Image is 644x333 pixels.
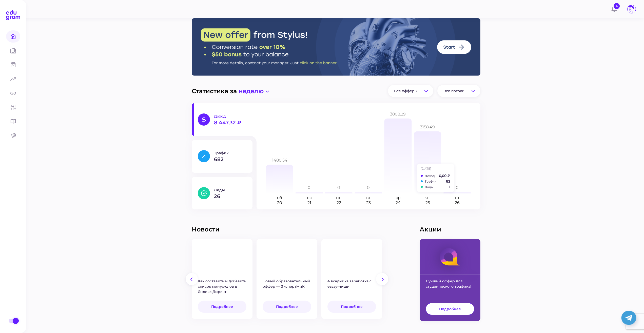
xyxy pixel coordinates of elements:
tspan: 0 [367,185,370,190]
p: Лучший оффер для студенческого трафика! [420,275,480,303]
tspan: 0 [456,185,458,190]
p: Трафик [214,151,246,155]
span: Подробнее [439,307,461,311]
text: вс [307,195,311,200]
text: пт [455,195,460,200]
div: Статистика за [192,85,480,97]
a: Подробнее [263,301,311,313]
div: Акции [420,226,480,233]
p: 8 447,32 ₽ [214,120,246,125]
text: вт [366,195,371,200]
tspan: 3808.29 [390,112,406,116]
p: Лиды [214,188,246,192]
p: 682 [214,157,246,162]
div: Новый образовательный оффер — ЭкспертМиК [257,275,317,301]
span: 4 [613,3,620,10]
text: чт [425,195,430,200]
div: Новости [192,226,420,233]
text: 26 [455,200,460,205]
text: 22 [337,200,341,205]
button: Лиды26 [192,177,252,209]
tspan: 1480.54 [272,158,287,163]
text: сб [277,195,282,200]
tspan: 3158.49 [420,125,435,129]
text: ср [395,195,400,200]
a: Подробнее [198,301,246,313]
img: Stylus Banner [192,18,480,76]
p: Доход [214,114,246,119]
tspan: 0 [337,185,340,190]
text: пн [336,195,342,200]
span: неделю [239,87,264,95]
a: Подробнее [426,303,474,315]
span: Все потоки [443,89,464,93]
span: Все офферы [394,89,417,93]
button: 4 [609,4,619,14]
text: 25 [425,200,430,205]
div: 4 всадника заработка с essay-ниши [321,275,382,301]
span: Подробнее [276,304,298,309]
button: Доход8 447,32 ₽ [192,103,252,136]
p: 26 [214,194,246,199]
text: 23 [366,200,371,205]
button: Трафик682 [192,140,252,173]
div: Как составить и добавить список минус-слов в Яндекс Директ [192,275,252,301]
tspan: 0 [308,185,310,190]
text: 24 [395,200,400,205]
text: 21 [307,200,311,205]
span: Подробнее [341,304,363,309]
text: 20 [277,200,282,205]
span: Подробнее [211,304,233,309]
a: Подробнее [327,301,376,313]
